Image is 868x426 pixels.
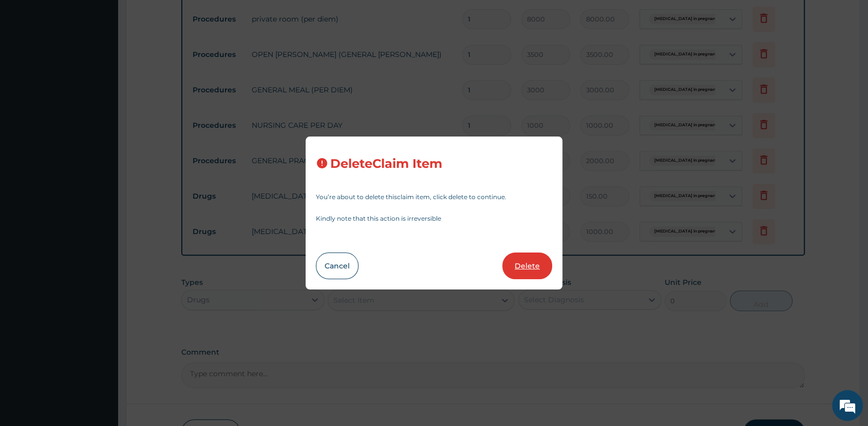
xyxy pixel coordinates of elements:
img: d_794563401_company_1708531726252_794563401 [19,51,42,77]
p: You’re about to delete this claim item , click delete to continue. [316,194,552,200]
h3: Delete Claim Item [330,157,442,171]
button: Delete [502,253,552,279]
div: Chat with us now [53,57,173,71]
span: We're online! [60,129,142,233]
div: Minimize live chat window [168,5,193,30]
textarea: Type your message and hit 'Enter' [5,280,196,316]
p: Kindly note that this action is irreversible [316,216,552,222]
button: Cancel [316,253,358,279]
